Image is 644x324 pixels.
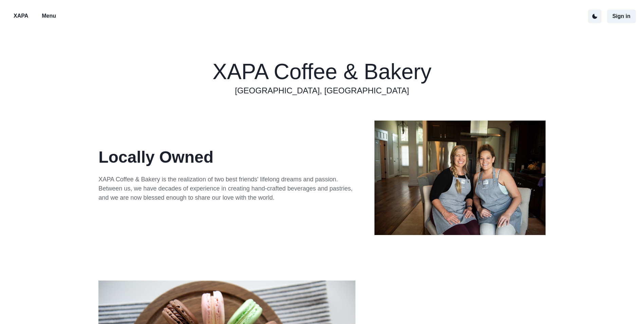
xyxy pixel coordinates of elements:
[374,121,546,235] img: xapa owners
[607,10,636,23] button: Sign in
[98,145,355,169] p: Locally Owned
[98,175,355,202] p: XAPA Coffee & Bakery is the realization of two best friends' lifelong dreams and passion. Between...
[42,12,56,20] p: Menu
[213,59,431,85] h1: XAPA Coffee & Bakery
[235,85,409,97] a: [GEOGRAPHIC_DATA], [GEOGRAPHIC_DATA]
[14,12,28,20] p: XAPA
[588,10,602,23] button: active dark theme mode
